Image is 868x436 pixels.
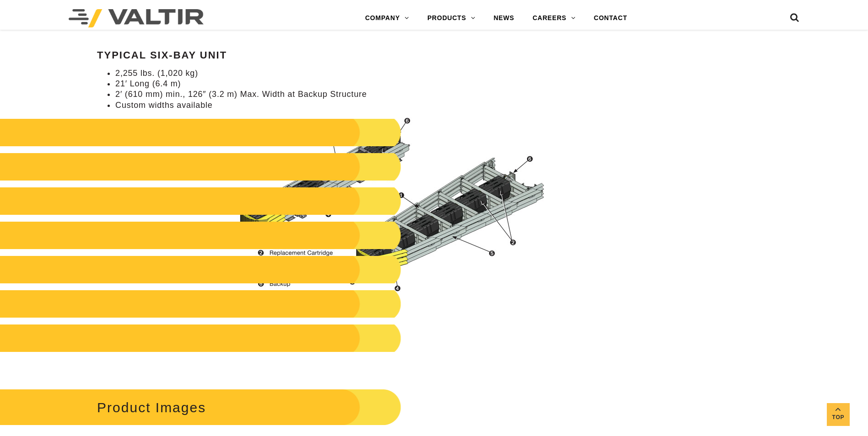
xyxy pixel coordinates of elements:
[115,100,554,111] li: Custom widths available
[418,9,485,27] a: PRODUCTS
[827,412,850,423] span: Top
[585,9,636,27] a: CONTACT
[115,89,554,100] li: 2′ (610 mm) min., 126″ (3.2 m) Max. Width at Backup Structure
[115,68,554,79] li: 2,255 lbs. (1,020 kg)
[69,9,204,27] img: Valtir
[115,79,554,89] li: 21′ Long (6.4 m)
[356,9,418,27] a: COMPANY
[827,403,850,426] a: Top
[523,9,585,27] a: CAREERS
[485,9,523,27] a: NEWS
[97,49,227,61] strong: Typical Six-Bay Unit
